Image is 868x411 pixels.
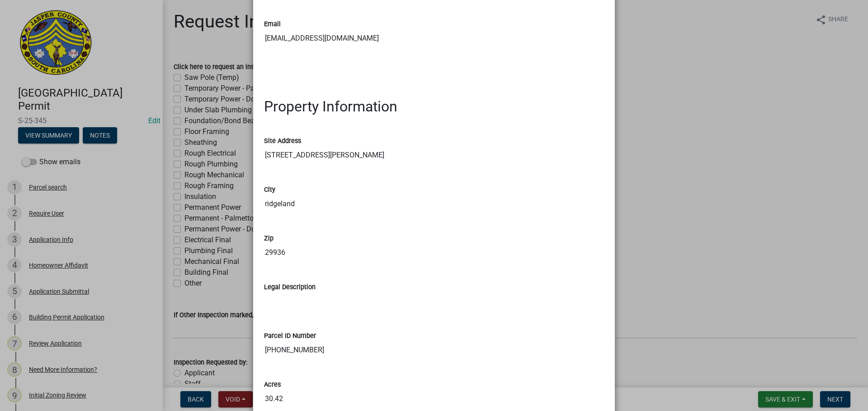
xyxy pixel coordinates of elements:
[264,284,316,291] label: Legal Description
[264,138,301,144] label: Site Address
[264,382,281,388] label: Acres
[264,98,604,115] h2: Property Information
[264,333,316,339] label: Parcel ID Number
[264,236,274,242] label: Zip
[264,21,281,28] label: Email
[264,187,275,193] label: City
